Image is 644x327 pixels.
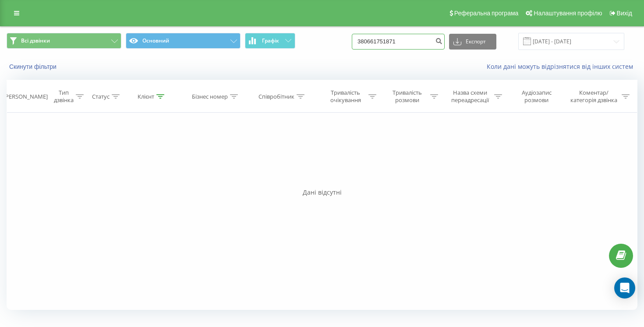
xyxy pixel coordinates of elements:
[512,89,561,104] div: Аудіозапис розмови
[568,89,619,104] div: Коментар/категорія дзвінка
[614,277,635,299] div: Open Intercom Messenger
[454,10,519,17] span: Реферальна програма
[7,63,61,71] button: Скинути фільтри
[487,62,637,71] a: Коли дані можуть відрізнятися вiд інших систем
[449,34,496,50] button: Експорт
[4,93,48,100] div: [PERSON_NAME]
[448,89,492,104] div: Назва схеми переадресації
[7,188,637,197] div: Дані відсутні
[245,33,295,49] button: Графік
[126,33,241,49] button: Основний
[92,93,110,100] div: Статус
[54,89,74,104] div: Тип дзвінка
[138,93,154,100] div: Клієнт
[534,10,602,17] span: Налаштування профілю
[258,93,294,100] div: Співробітник
[262,38,279,44] span: Графік
[325,89,367,104] div: Тривалість очікування
[352,34,445,50] input: Пошук за номером
[7,33,121,49] button: Всі дзвінки
[21,37,50,44] span: Всі дзвінки
[386,89,428,104] div: Тривалість розмови
[192,93,228,100] div: Бізнес номер
[617,10,632,17] span: Вихід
